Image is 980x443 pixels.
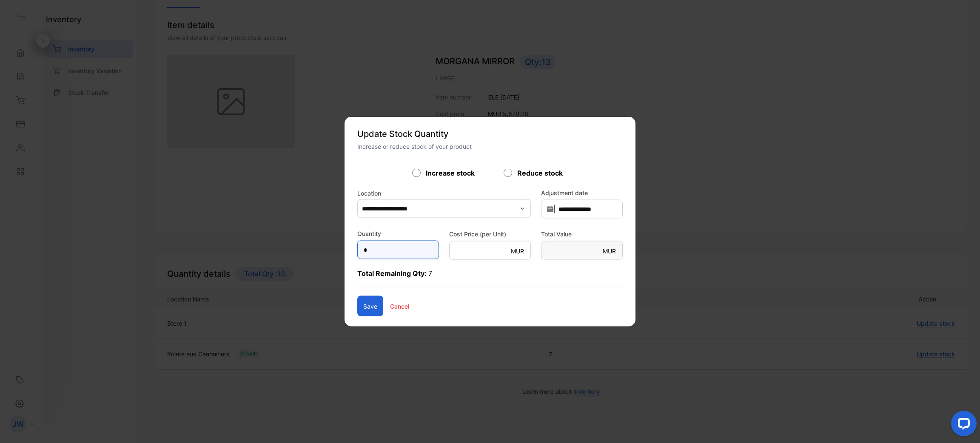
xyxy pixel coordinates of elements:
[357,268,623,287] p: Total Remaining Qty:
[541,230,623,239] label: Total Value
[426,168,475,178] label: Increase stock
[357,142,533,151] p: Increase or reduce stock of your product
[517,168,563,178] label: Reduce stock
[357,189,531,198] label: Location
[511,247,524,256] p: MUR
[449,230,531,239] label: Cost Price (per Unit)
[357,296,383,316] button: Save
[428,269,432,278] span: 7
[390,301,409,310] p: Cancel
[357,128,533,140] p: Update Stock Quantity
[944,407,980,443] iframe: LiveChat chat widget
[357,229,381,238] label: Quantity
[541,188,623,197] label: Adjustment date
[603,247,616,256] p: MUR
